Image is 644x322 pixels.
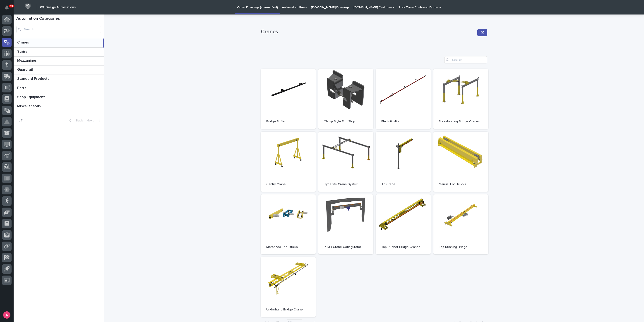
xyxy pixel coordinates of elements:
[14,102,104,111] a: MiscellaneousMiscellaneous
[261,69,316,129] a: Bridge Buffer
[17,48,28,54] p: Stairs
[14,75,104,84] a: Standard ProductsStandard Products
[324,182,368,186] p: Hyperlite Crane System
[376,194,431,254] a: Top Runner Bridge Cranes
[318,194,373,254] a: PEMB Crane Configurator
[85,119,104,123] button: Next
[266,182,310,186] p: Gantry Crane
[40,5,76,9] h2: 03. Design Automations
[14,66,104,75] a: GuardrailGuardrail
[16,26,101,33] input: Search
[24,2,32,10] img: Workspace Logo
[433,194,488,254] a: Top Running Bridge
[261,132,316,192] a: Gantry Crane
[381,182,425,186] p: Jib Crane
[14,39,104,48] a: CranesCranes
[381,245,425,249] p: Top Runner Bridge Cranes
[14,93,104,102] a: Shop EquipmentShop Equipment
[17,76,50,81] p: Standard Products
[14,57,104,66] a: MezzaninesMezzanines
[10,4,13,7] p: 40
[266,120,310,123] p: Bridge Buffer
[17,85,27,90] p: Parts
[324,120,368,123] p: Clamp Style End Stop
[261,194,316,254] a: Motorized End Trucks
[261,257,316,317] a: Underhung Bridge Crane
[6,5,12,13] div: Notifications40
[433,132,488,192] a: Manual End Trucks
[266,245,310,249] p: Motorized End Trucks
[14,115,27,126] p: 1 of 1
[376,132,431,192] a: Jib Crane
[2,310,12,320] button: users-avatar
[261,29,476,35] p: Cranes
[87,119,96,122] span: Next
[14,48,104,57] a: StairsStairs
[318,132,373,192] a: Hyperlite Crane System
[318,69,373,129] a: Clamp Style End Stop
[439,245,483,249] p: Top Running Bridge
[439,120,483,123] p: Freestanding Bridge Cranes
[444,56,487,63] input: Search
[376,69,431,129] a: Electrification
[17,67,34,72] p: Guardrail
[14,84,104,93] a: PartsParts
[439,182,483,186] p: Manual End Trucks
[433,69,488,129] a: Freestanding Bridge Cranes
[66,119,85,123] button: Back
[2,3,12,12] button: Notifications
[381,120,425,123] p: Electrification
[17,94,46,99] p: Shop Equipment
[324,245,368,249] p: PEMB Crane Configurator
[16,16,101,21] h1: Automation Categories
[17,39,30,45] p: Cranes
[73,119,83,122] span: Back
[17,103,42,108] p: Miscellaneous
[266,308,310,312] p: Underhung Bridge Crane
[17,58,38,63] p: Mezzanines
